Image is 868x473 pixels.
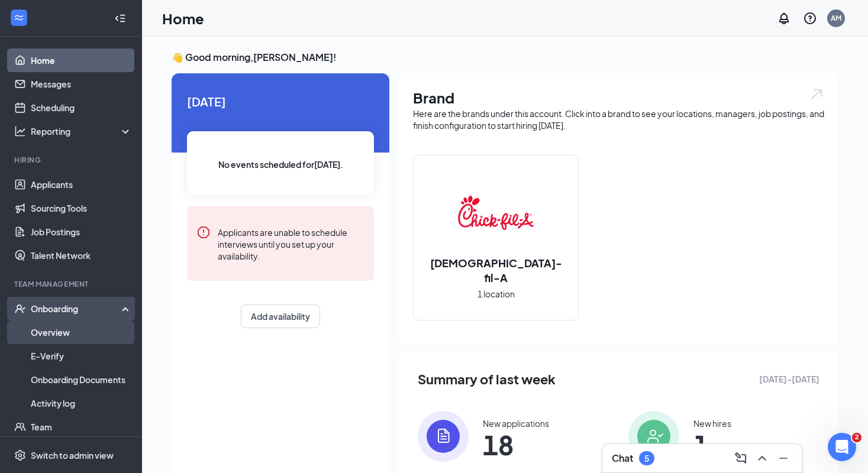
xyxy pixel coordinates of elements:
svg: ComposeMessage [734,451,748,465]
span: No events scheduled for [DATE] . [218,158,343,171]
h2: [DEMOGRAPHIC_DATA]-fil-A [414,255,578,285]
h3: 👋 Good morning, [PERSON_NAME] ! [172,51,838,64]
div: New applications [483,417,549,429]
div: Team Management [14,279,130,289]
a: Job Postings [31,220,132,244]
span: 2 [852,433,861,442]
h3: Chat [612,452,633,465]
button: Minimize [774,449,793,468]
svg: QuestionInfo [803,11,817,25]
span: [DATE] [187,92,374,111]
span: 1 location [477,287,515,300]
div: New hires [693,417,731,429]
span: 1 [693,434,731,455]
a: Talent Network [31,244,132,267]
img: icon [418,411,469,462]
div: Here are the brands under this account. Click into a brand to see your locations, managers, job p... [413,108,824,131]
button: Add availability [241,304,320,328]
svg: Collapse [114,12,126,24]
div: Onboarding [31,303,122,315]
span: [DATE] - [DATE] [759,372,819,385]
div: Reporting [31,125,133,137]
h1: Brand [413,88,824,108]
a: Activity log [31,391,132,415]
a: Overview [31,320,132,344]
svg: WorkstreamLogo [13,12,25,24]
a: Messages [31,72,132,96]
svg: ChevronUp [755,451,769,465]
a: Team [31,415,132,439]
div: AM [831,13,841,23]
svg: Analysis [14,125,26,137]
h1: Home [162,8,204,28]
span: 18 [483,434,549,455]
a: Home [31,48,132,72]
a: Applicants [31,173,132,196]
button: ComposeMessage [731,449,750,468]
a: Onboarding Documents [31,368,132,391]
img: open.6027fd2a22e1237b5b06.svg [809,88,824,101]
svg: Settings [14,449,26,461]
div: 5 [644,453,649,464]
div: Hiring [14,155,130,165]
div: Applicants are unable to schedule interviews until you set up your availability. [218,225,364,262]
svg: Minimize [776,451,790,465]
svg: Notifications [777,11,791,25]
img: Chick-fil-A [458,175,534,251]
iframe: Intercom live chat [828,433,856,461]
a: E-Verify [31,344,132,368]
svg: Error [196,225,211,239]
a: Sourcing Tools [31,196,132,220]
img: icon [628,411,679,462]
div: Switch to admin view [31,449,114,461]
button: ChevronUp [753,449,772,468]
svg: UserCheck [14,303,26,315]
span: Summary of last week [418,369,556,390]
a: Scheduling [31,96,132,119]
